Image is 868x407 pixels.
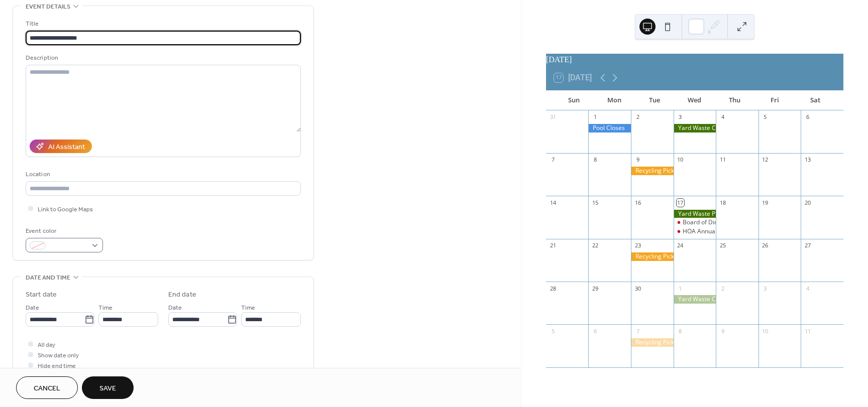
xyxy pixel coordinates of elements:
[546,54,843,66] div: [DATE]
[683,227,741,236] div: HOA Annual Meeting
[26,273,70,283] span: Date and time
[795,90,835,110] div: Sat
[677,285,684,292] div: 1
[594,90,634,110] div: Mon
[38,361,76,371] span: Hide end time
[26,290,57,300] div: Start date
[591,327,599,335] div: 6
[631,252,674,261] div: Recycling Pickup
[38,340,55,350] span: All day
[549,242,557,249] div: 21
[549,285,557,292] div: 28
[755,90,795,110] div: Fri
[804,199,811,206] div: 20
[26,303,39,313] span: Date
[549,113,557,121] div: 31
[591,113,599,121] div: 1
[591,156,599,164] div: 8
[634,327,641,335] div: 7
[48,142,85,153] div: AI Assistant
[634,242,641,249] div: 23
[715,90,755,110] div: Thu
[675,90,715,110] div: Wed
[554,90,594,110] div: Sun
[674,295,716,304] div: Yard Waste Collection
[804,327,811,335] div: 11
[26,169,299,180] div: Location
[634,90,675,110] div: Tue
[677,242,684,249] div: 24
[677,199,684,206] div: 17
[631,167,674,175] div: Recycling Pickup
[719,285,726,292] div: 2
[677,113,684,121] div: 3
[99,383,116,394] span: Save
[804,113,811,121] div: 6
[26,2,70,12] span: Event details
[631,338,674,347] div: Recycling Pickup
[38,350,79,361] span: Show date only
[588,124,631,132] div: Pool Closes
[762,156,769,164] div: 12
[549,199,557,206] div: 14
[719,156,726,164] div: 11
[677,156,684,164] div: 10
[762,285,769,292] div: 3
[591,285,599,292] div: 29
[674,124,716,132] div: Yard Waste Collection
[38,204,93,215] span: Link to Google Maps
[82,376,134,399] button: Save
[634,113,641,121] div: 2
[26,53,299,63] div: Description
[591,199,599,206] div: 15
[683,218,759,227] div: Board of Directors Meeting
[674,218,716,227] div: Board of Directors Meeting
[168,303,182,313] span: Date
[26,19,299,29] div: Title
[168,290,196,300] div: End date
[674,227,716,236] div: HOA Annual Meeting
[26,226,101,236] div: Event color
[634,199,641,206] div: 16
[762,113,769,121] div: 5
[34,383,60,394] span: Cancel
[762,199,769,206] div: 19
[719,327,726,335] div: 9
[634,156,641,164] div: 9
[719,113,726,121] div: 4
[719,199,726,206] div: 18
[30,140,92,153] button: AI Assistant
[804,285,811,292] div: 4
[719,242,726,249] div: 25
[674,210,716,218] div: Yard Waste Pickup
[634,285,641,292] div: 30
[241,303,255,313] span: Time
[804,156,811,164] div: 13
[677,327,684,335] div: 8
[549,156,557,164] div: 7
[549,327,557,335] div: 5
[98,303,113,313] span: Time
[16,376,78,399] button: Cancel
[762,242,769,249] div: 26
[762,327,769,335] div: 10
[591,242,599,249] div: 22
[804,242,811,249] div: 27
